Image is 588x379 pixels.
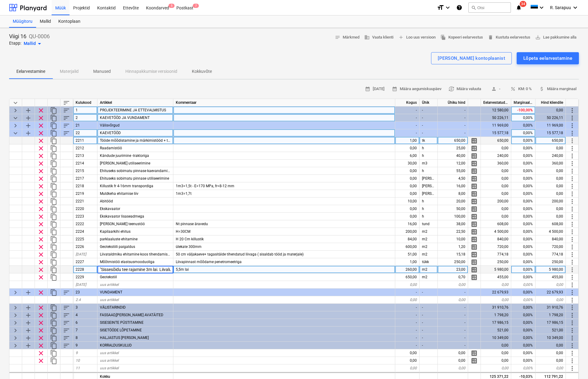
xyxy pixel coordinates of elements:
[535,190,566,198] div: 0,00
[50,168,57,175] span: Dubleeri rida
[569,114,576,122] span: Rohkem toiminguid
[392,86,397,92] span: calendar_month
[335,35,340,40] span: notes
[481,235,511,243] div: 840,00
[438,114,468,122] div: -
[471,236,478,243] span: Halda rea detailset jaotust
[420,160,438,167] div: m3
[438,235,468,243] div: 10,00
[491,86,497,92] span: person
[471,198,478,205] span: Halda rea detailset jaotust
[569,190,576,198] span: Rohkem toiminguid
[511,152,535,160] div: 0,00%
[63,107,70,114] span: Sorteeri read kategooriasiseselt
[73,99,97,107] div: Kulukood
[438,152,468,160] div: 40,00
[488,34,530,41] span: Kustuta eelarvestus
[481,205,511,213] div: 0,00
[511,182,535,190] div: 0,00%
[395,129,420,137] div: -
[511,144,535,152] div: 0,00%
[389,84,444,94] button: Määra aegumiskuupäev
[511,205,535,213] div: 0,00%
[37,107,45,114] span: Eemalda rida
[471,221,478,228] span: Halda rea detailset jaotust
[569,175,576,182] span: Rohkem toiminguid
[485,33,533,42] button: Kustuta eelarvestus
[37,213,45,220] span: Eemalda rida
[471,152,478,160] span: Halda rea detailset jaotust
[37,236,45,243] span: Eemalda rida
[73,122,97,129] div: 21
[511,235,535,243] div: 0,00%
[569,122,576,129] span: Rohkem toiminguid
[523,54,572,62] div: Lõpeta eelarvestamine
[395,167,420,175] div: 0,00
[569,243,576,251] span: Rohkem toiminguid
[481,152,511,160] div: 240,00
[395,235,420,243] div: 84,00
[438,33,485,42] button: Kopeeri eelarvestus
[468,2,511,13] button: Otsi
[471,160,478,167] span: Halda rea detailset jaotust
[173,99,395,107] div: Kommentaar
[569,168,576,175] span: Rohkem toiminguid
[37,168,45,175] span: Eemalda rida
[9,15,36,28] a: Müügitoru
[420,220,438,228] div: tund
[438,107,468,114] div: -
[438,182,468,190] div: 16,00
[50,190,57,198] span: Dubleeri rida
[471,251,478,258] span: Halda rea detailset jaotust
[510,86,516,92] span: percent
[37,243,45,251] span: Eemalda rida
[511,129,535,137] div: 0,00%
[535,160,566,167] div: 360,00
[420,228,438,235] div: m2
[438,220,468,228] div: 38,00
[73,243,97,251] div: 2226
[420,152,438,160] div: h
[73,175,97,182] div: 2217
[535,35,541,40] span: save_alt
[398,34,436,41] span: Loo uus versioon
[535,167,566,175] div: 0,00
[569,198,576,205] span: Rohkem toiminguid
[438,160,468,167] div: 12,00
[535,228,566,235] div: 4 500,00
[481,190,511,198] div: 0,00
[395,220,420,228] div: 16,00
[420,213,438,220] div: h
[332,33,362,42] button: Märkmed
[395,122,420,129] div: -
[510,86,532,93] span: KM: 0 %
[569,183,576,190] span: Rohkem toiminguid
[511,114,535,122] div: 0,00%
[362,84,387,94] button: [DATE]
[511,122,535,129] div: 0,00%
[535,152,566,160] div: 240,00
[364,34,393,41] span: Vaata klienti
[481,251,511,258] div: 774,18
[37,145,45,152] span: Eemalda rida
[471,243,478,251] span: Halda rea detailset jaotust
[25,130,32,137] span: Lisa reale alamkategooria
[569,107,576,114] span: Rohkem toiminguid
[63,99,70,107] span: Sorteeri read tabelis
[395,144,420,152] div: 0,00
[73,228,97,235] div: 2224
[420,129,438,137] div: -
[438,205,468,213] div: 50,00
[37,190,45,198] span: Eemalda rida
[73,213,97,220] div: 2223
[37,228,45,235] span: Eemalda rida
[511,190,535,198] div: 0,00%
[438,198,468,205] div: 20,00
[12,107,19,114] span: Laienda kategooriat
[37,160,45,167] span: Eemalda rida
[481,228,511,235] div: 4 500,00
[438,167,468,175] div: 55,00
[73,167,97,175] div: 2215
[50,130,57,137] span: Dubleeri kategooriat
